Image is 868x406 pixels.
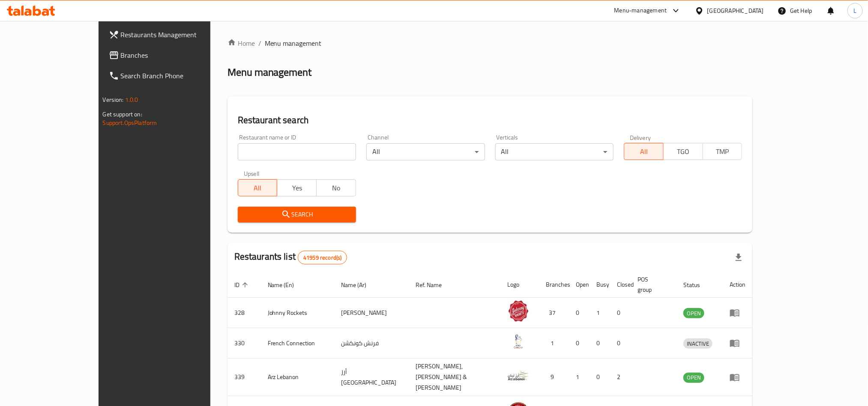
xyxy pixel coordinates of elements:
div: Export file [728,247,749,268]
h2: Restaurant search [238,114,742,127]
input: Search for restaurant name or ID.. [238,143,356,160]
div: Menu-management [614,6,667,16]
span: POS group [638,274,667,295]
th: Open [569,272,590,298]
div: [GEOGRAPHIC_DATA] [707,6,764,15]
td: 330 [227,328,261,359]
span: L [853,6,856,15]
h2: Restaurants list [234,250,347,264]
label: Delivery [630,134,651,140]
td: Johnny Rockets [261,298,335,328]
button: Search [238,207,356,222]
h2: Menu management [227,65,312,79]
td: 2 [611,359,631,396]
label: Upsell [244,171,260,177]
th: Action [723,272,752,298]
th: Branches [539,272,569,298]
img: French Connection [508,331,529,352]
td: 0 [611,298,631,328]
img: Johnny Rockets [508,300,529,322]
span: Version: [103,94,124,105]
td: 328 [227,298,261,328]
td: 0 [590,359,611,396]
button: Yes [277,179,317,196]
td: [PERSON_NAME],[PERSON_NAME] & [PERSON_NAME] [409,359,501,396]
span: INACTIVE [683,339,712,349]
span: 41959 record(s) [298,254,347,262]
a: Restaurants Management [102,24,243,45]
div: All [495,143,614,160]
span: All [242,182,274,194]
span: Branches [121,50,236,60]
a: Branches [102,45,243,65]
div: Menu [730,338,745,348]
td: 1 [569,359,590,396]
td: 0 [569,298,590,328]
span: Search Branch Phone [121,71,236,81]
img: Arz Lebanon [508,365,529,386]
td: 0 [611,328,631,359]
a: Support.OpsPlatform [103,117,157,128]
span: No [320,182,353,194]
a: Search Branch Phone [102,65,243,86]
td: 1 [590,298,611,328]
div: INACTIVE [683,338,712,349]
button: All [624,143,664,160]
button: TMP [703,143,742,160]
td: فرنش كونكشن [334,328,409,359]
td: 9 [539,359,569,396]
span: Get support on: [103,109,142,120]
span: Status [683,280,711,290]
div: Menu [730,372,745,382]
td: French Connection [261,328,335,359]
th: Closed [611,272,631,298]
nav: breadcrumb [227,38,753,48]
span: ID [234,280,251,290]
td: 37 [539,298,569,328]
li: / [258,38,261,48]
th: Busy [590,272,611,298]
span: Menu management [265,38,322,48]
button: No [316,179,356,196]
td: 0 [569,328,590,359]
span: Yes [281,182,313,194]
td: 0 [590,328,611,359]
span: Restaurants Management [121,30,236,40]
td: Arz Lebanon [261,359,335,396]
span: 1.0.0 [125,94,138,105]
td: [PERSON_NAME] [334,298,409,328]
span: OPEN [683,373,704,382]
span: All [628,145,660,158]
td: أرز [GEOGRAPHIC_DATA] [334,359,409,396]
span: TMP [706,145,739,158]
div: Menu [730,308,745,318]
span: OPEN [683,308,704,318]
span: TGO [667,145,700,158]
div: Total records count [298,251,347,264]
td: 339 [227,359,261,396]
button: All [238,179,278,196]
button: TGO [663,143,703,160]
span: Name (Ar) [341,280,377,290]
td: 1 [539,328,569,359]
span: Search [245,209,349,220]
div: All [366,143,485,160]
th: Logo [501,272,539,298]
span: Ref. Name [416,280,453,290]
span: Name (En) [268,280,305,290]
